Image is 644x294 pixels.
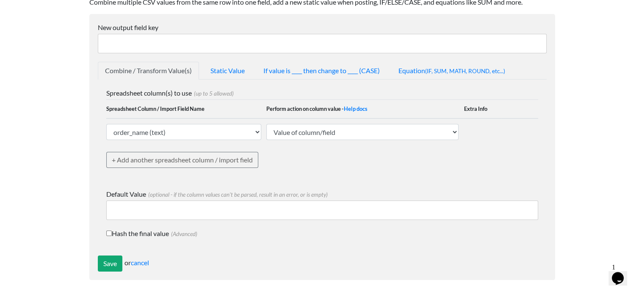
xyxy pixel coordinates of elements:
span: (optional - if the column values can't be parsed, result in an error, or is empty) [146,191,328,198]
a: Equation [391,62,512,80]
a: cancel [131,258,149,267]
a: If value is ____ then change to ____ (CASE) [256,62,387,80]
div: or [98,256,547,272]
label: Spreadsheet column(s) to use [106,88,538,98]
th: Perform action on column value - [266,100,464,119]
iframe: chat widget [608,260,636,286]
a: Static Value [203,62,252,80]
a: Help docs [344,105,367,112]
span: (up to 5 allowed) [192,90,234,97]
th: Spreadsheet Column / Import Field Name [106,100,267,119]
label: Hash the final value [106,228,538,239]
a: Combine / Transform Value(s) [98,62,199,80]
label: New output field key [98,22,547,33]
span: (IF, SUM, MATH, ROUND, etc...) [425,68,505,74]
col_title: Extra Info [464,105,487,112]
span: (Advanced) [169,231,197,237]
label: Default Value [106,189,538,199]
a: + Add another spreadsheet column / import field [106,152,258,168]
input: Hash the final value(Advanced) [106,231,112,236]
input: Save [98,256,122,272]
